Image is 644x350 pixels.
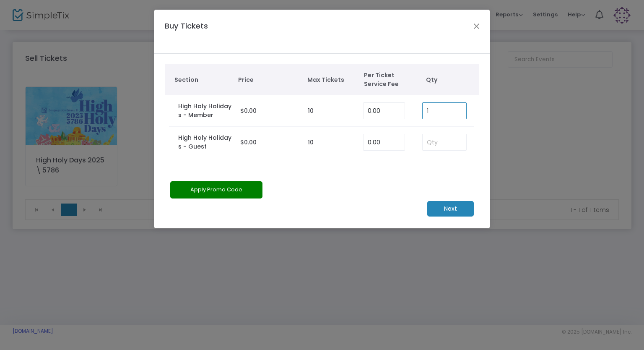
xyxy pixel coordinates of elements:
m-button: Next [427,201,474,217]
span: Section [174,76,230,84]
span: $0.00 [240,107,257,115]
input: Qty [423,103,466,119]
button: Apply Promo Code [170,181,262,199]
label: High Holy Holidays - Guest [178,133,232,151]
span: Max Tickets [307,76,356,84]
span: $0.00 [240,138,257,146]
button: Close [471,21,482,31]
span: Per Ticket Service Fee [364,71,412,89]
input: Enter Service Fee [364,134,405,150]
h4: Buy Tickets [161,20,239,43]
label: 10 [308,107,314,115]
label: 10 [308,138,314,147]
label: High Holy Holidays - Member [178,102,232,120]
input: Qty [423,134,466,150]
span: Price [238,76,299,84]
input: Enter Service Fee [364,103,405,119]
span: Qty [426,76,475,84]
